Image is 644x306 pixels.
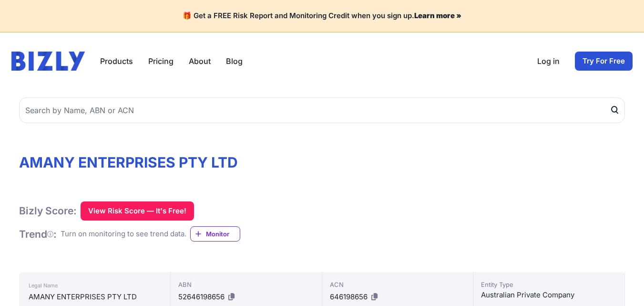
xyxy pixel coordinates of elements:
span: 52646198656 [178,292,225,301]
input: Search by Name, ABN or ACN [19,97,625,123]
div: ACN [330,280,466,289]
button: Products [100,55,133,67]
span: 646198656 [330,292,368,301]
h1: Trend : [19,228,57,241]
a: Try For Free [575,52,633,71]
div: Entity Type [481,280,617,289]
h1: AMANY ENTERPRISES PTY LTD [19,154,625,171]
button: View Risk Score — It's Free! [81,201,194,221]
div: Turn on monitoring to see trend data. [61,229,186,240]
a: Blog [226,55,243,67]
a: Log in [537,55,560,67]
div: AMANY ENTERPRISES PTY LTD [29,291,161,303]
div: Australian Private Company [481,289,617,301]
div: Legal Name [29,280,161,291]
h4: 🎁 Get a FREE Risk Report and Monitoring Credit when you sign up. [11,11,633,21]
a: Pricing [148,55,174,67]
a: Monitor [190,226,240,242]
span: Monitor [206,229,240,239]
div: ABN [178,280,314,289]
h1: Bizly Score: [19,204,77,217]
a: Learn more » [414,11,461,20]
a: About [189,55,211,67]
